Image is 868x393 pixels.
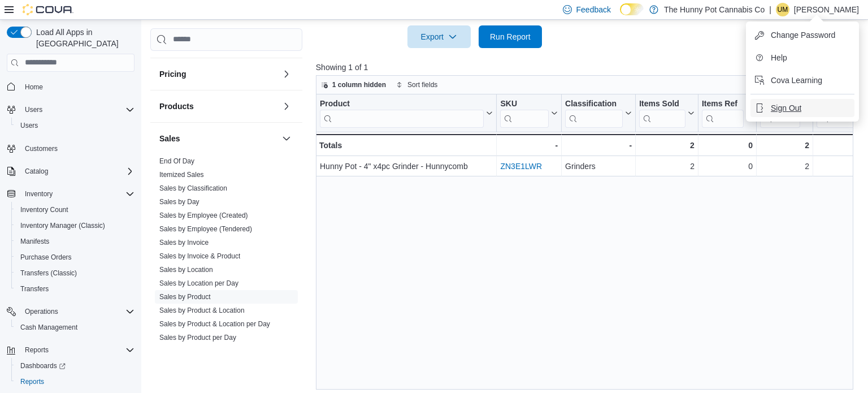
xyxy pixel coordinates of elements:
[771,29,835,41] span: Change Password
[159,133,180,144] h3: Sales
[159,171,204,179] a: Itemized Sales
[159,319,270,329] span: Sales by Product & Location per Day
[20,343,53,357] button: Reports
[159,266,213,274] a: Sales by Location
[664,3,765,16] p: The Hunny Pot Cannabis Co
[20,323,77,332] span: Cash Management
[159,239,209,247] a: Sales by Invoice
[750,26,854,44] button: Change Password
[769,3,771,16] p: |
[500,98,558,127] button: SKU
[16,235,54,248] a: Manifests
[11,118,139,133] button: Users
[159,333,236,342] span: Sales by Product per Day
[639,98,685,127] div: Items Sold
[20,187,134,201] span: Inventory
[565,98,632,127] button: Classification
[159,306,245,314] a: Sales by Product & Location
[20,269,77,278] span: Transfers (Classic)
[16,321,82,334] a: Cash Management
[576,4,611,15] span: Feedback
[2,140,139,157] button: Customers
[750,49,854,67] button: Help
[565,159,632,173] div: Grinders
[20,305,63,318] button: Operations
[16,359,134,373] span: Dashboards
[771,75,822,86] span: Cova Learning
[11,374,139,390] button: Reports
[778,3,788,16] span: UM
[159,211,248,220] span: Sales by Employee (Created)
[479,25,542,48] button: Run Report
[16,266,134,280] span: Transfers (Classic)
[159,279,238,288] span: Sales by Location per Day
[159,197,199,206] span: Sales by Day
[392,78,442,92] button: Sort fields
[159,184,227,193] span: Sales by Classification
[16,375,134,388] span: Reports
[16,203,134,217] span: Inventory Count
[25,144,58,153] span: Customers
[159,279,238,287] a: Sales by Location per Day
[639,139,695,152] div: 2
[159,157,194,166] span: End Of Day
[639,98,685,109] div: Items Sold
[159,198,199,206] a: Sales by Day
[159,306,245,315] span: Sales by Product & Location
[776,3,789,16] div: Uldarico Maramo
[16,251,134,264] span: Purchase Orders
[20,80,47,94] a: Home
[11,202,139,218] button: Inventory Count
[159,225,252,233] a: Sales by Employee (Tendered)
[702,139,753,152] div: 0
[11,265,139,281] button: Transfers (Classic)
[20,221,105,230] span: Inventory Manager (Classic)
[20,284,49,293] span: Transfers
[159,211,248,219] a: Sales by Employee (Created)
[159,101,277,112] button: Products
[414,25,464,48] span: Export
[20,80,134,94] span: Home
[20,103,47,116] button: Users
[16,235,134,248] span: Manifests
[159,265,213,274] span: Sales by Location
[760,98,809,127] button: Net Sold
[2,304,139,319] button: Operations
[159,334,236,342] a: Sales by Product per Day
[702,98,753,127] button: Items Ref
[23,4,73,15] img: Cova
[16,321,134,334] span: Cash Management
[159,252,240,261] span: Sales by Invoice & Product
[316,78,390,92] button: 1 column hidden
[565,98,623,109] div: Classification
[159,68,277,80] button: Pricing
[639,159,695,173] div: 2
[490,31,531,42] span: Run Report
[319,139,493,152] div: Totals
[11,249,139,265] button: Purchase Orders
[20,103,134,116] span: Users
[280,100,293,113] button: Products
[25,307,58,316] span: Operations
[2,186,139,202] button: Inventory
[771,52,787,63] span: Help
[2,163,139,179] button: Catalog
[2,342,139,358] button: Reports
[11,234,139,249] button: Manifests
[750,99,854,117] button: Sign Out
[16,282,53,296] a: Transfers
[2,102,139,118] button: Users
[639,98,695,127] button: Items Sold
[16,219,110,232] a: Inventory Manager (Classic)
[20,121,38,130] span: Users
[320,98,484,127] div: Product
[20,343,134,357] span: Reports
[25,105,42,114] span: Users
[565,139,632,152] div: -
[500,98,549,109] div: SKU
[280,132,293,145] button: Sales
[32,27,134,49] span: Load All Apps in [GEOGRAPHIC_DATA]
[565,98,623,127] div: Classification
[16,359,70,373] a: Dashboards
[159,238,209,247] span: Sales by Invoice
